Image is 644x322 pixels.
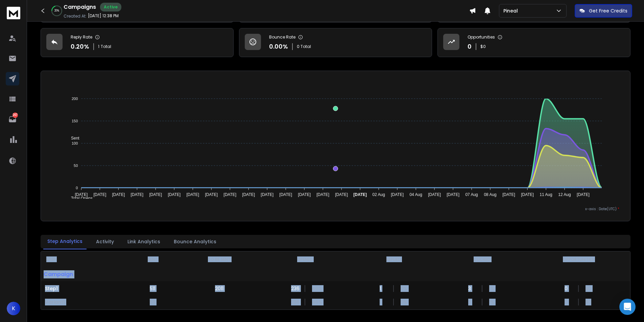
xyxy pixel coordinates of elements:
[575,4,632,18] button: Get Free Credits
[52,206,619,212] p: x-axis : Date(UTC)
[480,44,486,49] p: $ 0
[76,186,78,190] tspan: 0
[149,192,162,197] tspan: [DATE]
[380,299,386,305] p: 1
[468,34,495,40] p: Opportunities
[170,234,220,249] button: Bounce Analytics
[312,285,319,292] p: 46 %
[484,192,496,197] tspan: 08 Aug
[372,192,385,197] tspan: 02 Aug
[540,192,552,197] tspan: 11 Aug
[92,234,118,249] button: Activity
[468,285,475,292] p: 3
[428,192,441,197] tspan: [DATE]
[72,141,78,145] tspan: 100
[465,192,478,197] tspan: 07 Aug
[316,192,329,197] tspan: [DATE]
[239,28,432,57] a: Bounce Rate0.00%0 Total
[66,136,79,141] span: Sent
[123,234,164,249] button: Link Analytics
[98,44,99,49] span: 1
[380,285,386,292] p: 1
[586,285,592,292] p: $ 0
[297,44,311,49] p: 0 Total
[261,251,349,268] th: OPENED
[43,234,87,249] button: Step Analytics
[298,192,311,197] tspan: [DATE]
[489,299,496,305] p: 1 %
[526,251,630,268] th: OPPORTUNITIES
[468,299,475,305] p: 3
[127,251,178,268] th: SENT
[64,14,87,19] p: Created At:
[100,3,121,11] div: Active
[75,192,88,197] tspan: [DATE]
[41,28,234,57] a: Reply Rate0.20%1Total
[101,44,111,49] span: Total
[168,192,181,197] tspan: [DATE]
[521,192,534,197] tspan: [DATE]
[7,7,20,19] img: logo
[401,285,407,292] p: 0 %
[437,28,630,57] a: Opportunities0$0
[71,42,89,51] p: 0.20 %
[353,192,367,197] tspan: [DATE]
[565,299,571,305] p: 0
[13,113,18,118] p: 267
[558,192,571,197] tspan: 12 Aug
[279,192,292,197] tspan: [DATE]
[349,251,438,268] th: REPLIED
[41,268,127,281] p: Campaign
[468,42,472,51] p: 0
[291,285,298,292] p: 236
[6,113,19,126] a: 267
[41,251,127,268] th: STEP
[7,302,20,315] button: K
[261,192,273,197] tspan: [DATE]
[150,299,155,305] p: 511
[72,119,78,123] tspan: 150
[178,251,261,268] th: TO BE SENT
[74,164,78,168] tspan: 50
[54,9,59,13] p: 20 %
[130,192,143,197] tspan: [DATE]
[72,97,78,101] tspan: 200
[71,34,92,40] p: Reply Rate
[401,299,407,305] p: 0 %
[186,192,199,197] tspan: [DATE]
[223,192,236,197] tspan: [DATE]
[577,192,590,197] tspan: [DATE]
[438,251,526,268] th: CLICKED
[242,192,255,197] tspan: [DATE]
[565,285,571,292] p: 0
[409,192,422,197] tspan: 04 Aug
[269,34,295,40] p: Bounce Rate
[45,285,123,292] p: Step 1
[391,192,404,197] tspan: [DATE]
[291,299,298,305] p: 236
[502,192,515,197] tspan: [DATE]
[589,7,627,14] p: Get Free Credits
[586,299,592,305] p: $ 0
[215,285,223,292] p: 2011
[150,285,155,292] p: 511
[112,192,125,197] tspan: [DATE]
[45,299,123,305] p: Variant 1
[335,192,348,197] tspan: [DATE]
[312,299,319,305] p: 46 %
[88,13,119,19] p: [DATE] 12:38 PM
[503,7,521,14] p: Pineal
[66,196,93,201] span: Total Opens
[93,192,106,197] tspan: [DATE]
[205,192,218,197] tspan: [DATE]
[489,285,496,292] p: 1 %
[619,299,636,315] div: Open Intercom Messenger
[447,192,459,197] tspan: [DATE]
[64,3,96,11] h1: Campaigns
[269,42,288,51] p: 0.00 %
